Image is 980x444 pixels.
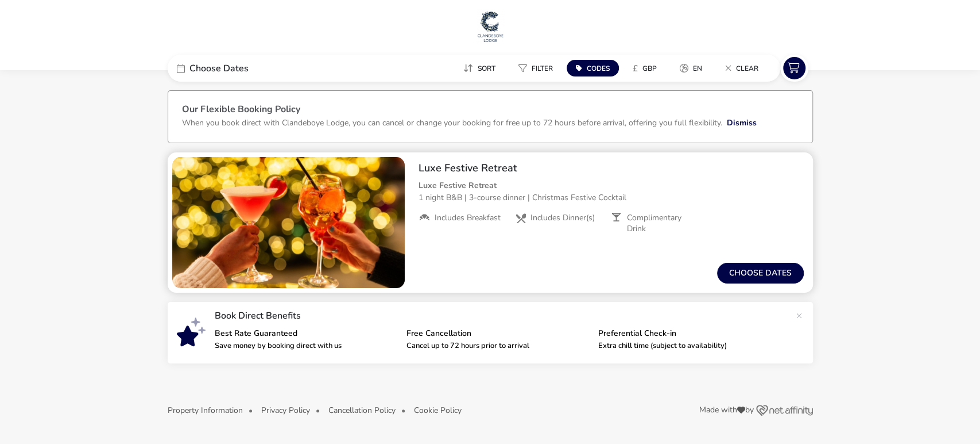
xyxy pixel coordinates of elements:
button: Property Information [168,406,243,415]
span: Includes Dinner(s) [530,213,595,223]
button: Cancellation Policy [328,406,396,415]
p: Book Direct Benefits [215,311,790,320]
div: Luxe Festive Retreat Luxe Festive Retreat 1 night B&B | 3-course dinner | Christmas Festive Cockt... [409,152,813,243]
span: en [693,64,702,73]
span: Filter [532,64,553,73]
naf-pibe-menu-bar-item: £GBP [623,60,671,76]
strong: Luxe Festive Retreat [419,180,497,191]
h3: Our Flexible Booking Policy [182,105,799,117]
p: Cancel up to 72 hours prior to arrival [406,342,589,350]
swiper-slide: 1 / 1 [172,157,405,288]
p: Best Rate Guaranteed [215,330,397,338]
naf-pibe-menu-bar-item: en [671,60,716,76]
button: en [671,60,711,76]
naf-pibe-menu-bar-item: Codes [567,60,623,76]
span: Codes [587,64,610,73]
button: Dismiss [727,117,757,129]
p: Extra chill time (subject to availability) [598,342,781,350]
span: Made with by [699,406,754,414]
naf-pibe-menu-bar-item: Sort [454,60,509,76]
div: Choose Dates [168,55,340,82]
naf-pibe-menu-bar-item: Filter [509,60,567,76]
span: Includes Breakfast [435,213,501,223]
p: 1 night B&B | 3-course dinner | Christmas Festive Cocktail [419,192,804,204]
button: Choose dates [717,263,804,284]
button: Filter [509,60,562,76]
naf-pibe-menu-bar-item: Clear [716,60,772,76]
button: Clear [716,60,768,76]
i: £ [633,63,638,74]
p: Save money by booking direct with us [215,342,397,350]
span: Choose Dates [189,64,249,73]
p: Free Cancellation [406,330,589,338]
img: Main Website [476,9,505,44]
span: Sort [478,64,495,73]
button: Codes [567,60,619,76]
button: £GBP [623,60,666,76]
p: Preferential Check-in [598,330,781,338]
span: Clear [736,64,758,73]
button: Sort [454,60,505,76]
p: When you book direct with Clandeboye Lodge, you can cancel or change your booking for free up to ... [182,117,722,128]
span: Complimentary Drink [627,213,698,234]
button: Privacy Policy [261,406,310,415]
span: GBP [642,64,657,73]
button: Cookie Policy [414,406,462,415]
h2: Luxe Festive Retreat [419,162,804,175]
